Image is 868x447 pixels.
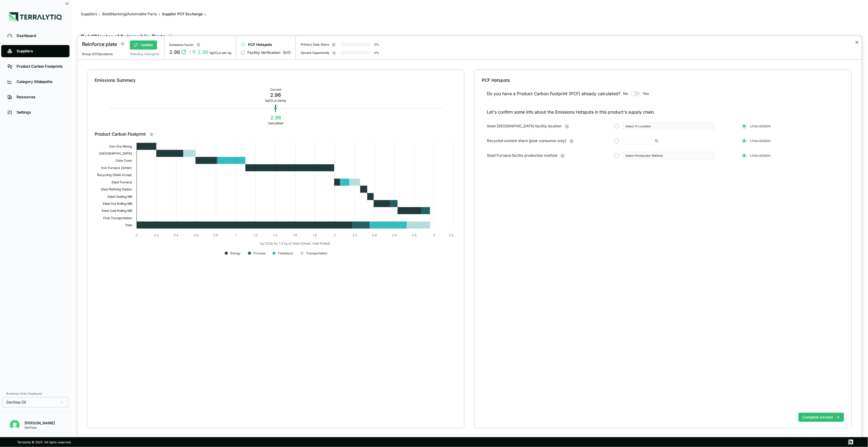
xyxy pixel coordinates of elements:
text: 1 [235,233,236,237]
text: 0.4 [174,233,178,237]
text: 2.4 [372,233,377,237]
div: % [655,138,658,143]
text: Process [254,251,265,255]
div: Select A Location [626,124,712,128]
span: Unavailable [750,138,771,143]
div: 2.96 [198,48,209,56]
p: Let's confirm some info about the Emissions Hotspots in this product's supply chain. [487,109,844,115]
text: 0.2 [154,233,159,237]
text: 2.6 [392,233,396,237]
span: Group of 212 products [82,52,113,56]
div: Current [265,88,286,91]
text: 0.8 [213,233,218,237]
svg: View audit trail [181,50,186,54]
text: 1.2 [254,233,257,237]
text: Total [125,223,132,227]
text: 2 [334,233,336,237]
div: 2.96 [265,91,286,99]
div: PCF Hotspots [482,77,844,83]
div: Reinforce plate [82,40,117,48]
div: kgCO e per kg [210,51,231,54]
text: Transportation [306,251,327,255]
div: Emissions Summary [95,77,457,83]
text: Steel Cold Rolling Mill [101,209,132,213]
div: kg CO e per kg [265,99,286,102]
div: Emissions Factor [169,43,194,47]
text: Iron Ore Mining [109,145,132,148]
text: Coke Oven [115,159,132,162]
button: Close [855,39,859,46]
div: Select Production Method [626,154,712,157]
text: Recycling (Steel Scrap) [97,173,132,177]
text: 1.6 [293,233,297,237]
text: kg CO2e for 1.0 kg of Steel (Sheet, Cold-Rolled) [260,242,330,246]
div: 2.96 [169,48,180,56]
span: Steel [GEOGRAPHIC_DATA] facility location [487,124,562,129]
text: 1.4 [273,233,277,237]
text: 3 [433,233,435,237]
div: Do you have a Product Carbon Footprint (PCF) already calculated? [487,91,621,97]
div: Calculated [268,121,283,125]
span: Facility Verification [247,50,280,55]
div: Product Carbon Footprint [95,131,457,137]
span: Unavailable [750,153,771,158]
span: Recycled content share (post-consumer only) [487,138,566,143]
div: 1 Pending Change(s) [130,52,159,56]
text: 3.2 [449,233,453,237]
span: Unavailable [750,124,771,129]
div: 0 % [374,43,379,46]
text: 1.8 [313,233,317,237]
text: Steel Refining Station [101,187,132,191]
sub: 2 [218,52,219,55]
text: Feedstock [278,251,293,255]
span: PCF Hotspots [248,42,272,47]
text: Iron Furnace (Sinter) [101,166,132,170]
button: Complete Section [798,413,844,422]
span: Steel Furnace facility production method [487,153,557,158]
span: No [623,91,628,96]
div: Primary Data Share [301,43,329,46]
span: ( 0 / 1 ) [283,50,291,55]
text: Steel Hot Rolling Mill [103,202,132,206]
text: 0.6 [194,233,198,237]
text: Steel Furnace [111,180,132,184]
div: 0 % [374,51,379,54]
button: Update [130,40,157,50]
button: Select Production Method [623,152,715,159]
text: [GEOGRAPHIC_DATA] [99,152,132,155]
text: Final Transportation [103,216,132,220]
text: 2.8 [412,233,416,237]
text: 0 [136,233,137,237]
div: 2.96 [268,114,283,121]
span: Yes [643,91,649,96]
sub: 2 [273,100,275,103]
text: Energy [230,251,241,255]
text: Steel Casting Mill [107,195,132,199]
div: Decarb Opportunity [301,51,329,54]
text: 2.2 [352,233,357,237]
button: Select A Location [623,122,715,130]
